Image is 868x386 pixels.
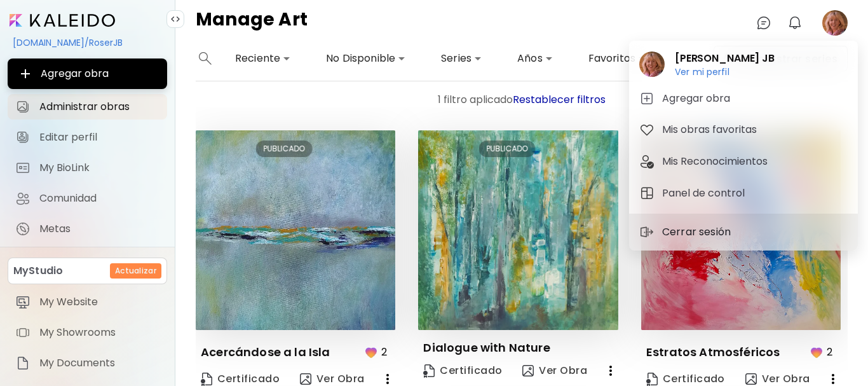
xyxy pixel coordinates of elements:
[634,86,853,111] button: tabAgregar obra
[639,224,654,240] img: sign-out
[662,91,734,106] h5: Agregar obra
[675,66,775,78] h6: Ver mi perfil
[639,91,654,106] img: tab
[662,186,749,201] h5: Panel de control
[634,117,853,142] button: tabMis obras favoritas
[639,186,654,201] img: tab
[634,219,740,245] button: sign-outCerrar sesión
[662,224,735,240] p: Cerrar sesión
[662,154,771,169] h5: Mis Reconocimientos
[662,122,761,137] h5: Mis obras favoritas
[634,181,853,206] button: tabPanel de control
[675,51,775,66] h2: [PERSON_NAME] JB
[634,149,853,174] button: tabMis Reconocimientos
[639,154,654,169] img: tab
[639,122,654,137] img: tab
